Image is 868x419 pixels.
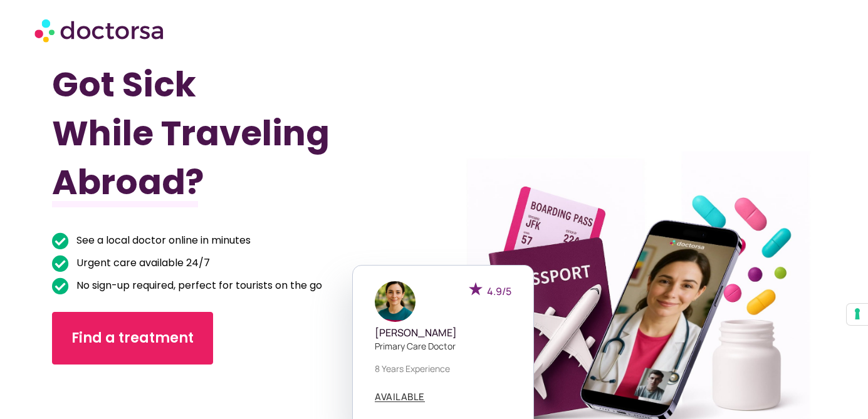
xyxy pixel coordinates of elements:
h5: [PERSON_NAME] [375,327,511,339]
span: Find a treatment [71,328,194,348]
button: Your consent preferences for tracking technologies [847,304,868,325]
span: See a local doctor online in minutes [73,232,251,249]
a: AVAILABLE [375,392,425,402]
span: 4.9/5 [487,284,511,298]
span: No sign-up required, perfect for tourists on the go [73,277,322,294]
span: AVAILABLE [375,392,425,401]
a: Find a treatment [52,312,213,365]
p: 8 years experience [375,362,511,375]
h1: Got Sick While Traveling Abroad? [52,60,377,207]
p: Primary care doctor [375,339,511,353]
span: Urgent care available 24/7 [73,254,210,272]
